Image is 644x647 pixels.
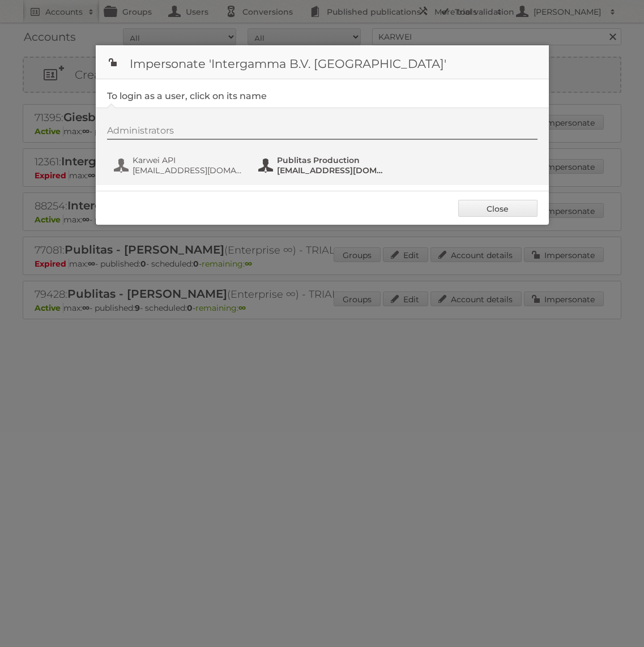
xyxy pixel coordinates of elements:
button: Karwei API [EMAIL_ADDRESS][DOMAIN_NAME] [113,154,246,177]
span: [EMAIL_ADDRESS][DOMAIN_NAME] [277,165,387,175]
span: Publitas Production [277,155,387,165]
button: Publitas Production [EMAIL_ADDRESS][DOMAIN_NAME] [257,154,390,177]
span: Karwei API [133,155,242,165]
legend: To login as a user, click on its name [107,91,267,101]
a: Close [458,200,538,217]
div: Administrators [107,125,538,140]
h1: Impersonate 'Intergamma B.V. [GEOGRAPHIC_DATA]' [96,45,549,79]
span: [EMAIL_ADDRESS][DOMAIN_NAME] [133,165,242,175]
